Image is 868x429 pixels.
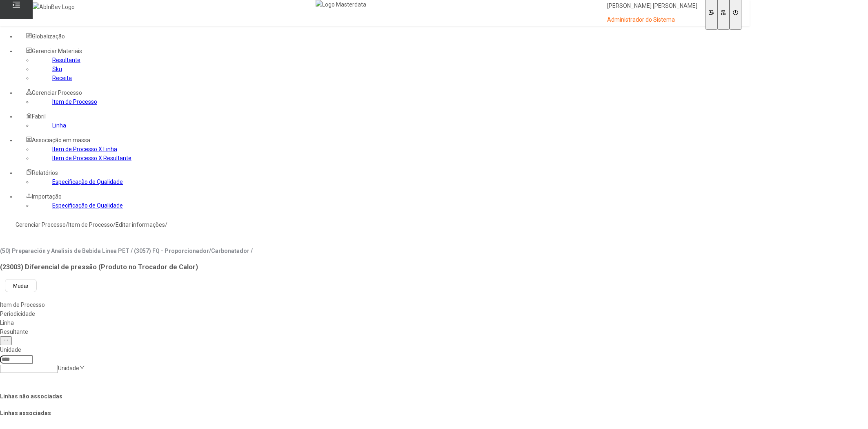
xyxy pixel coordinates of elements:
nz-breadcrumb-separator: / [113,221,116,228]
nz-breadcrumb-separator: / [165,221,167,228]
a: Gerenciar Processo [16,221,66,228]
a: Linha [52,122,66,129]
a: Especificação de Qualidade [52,202,123,209]
a: Item de Processo X Resultante [52,155,131,161]
span: Associação em massa [32,137,90,143]
nz-breadcrumb-separator: / [66,221,68,228]
a: Resultante [52,57,80,63]
nz-select-placeholder: Unidade [58,365,79,371]
a: Item de Processo [52,98,97,105]
span: Mudar [13,283,29,289]
button: Mudar [5,279,37,292]
span: Relatórios [32,170,58,176]
span: Gerenciar Materiais [32,48,82,54]
span: Importação [32,193,62,200]
a: Editar informações [116,221,165,228]
a: Receita [52,75,72,81]
a: Especificação de Qualidade [52,179,123,185]
a: Item de Processo [68,221,113,228]
a: Item de Processo X Linha [52,146,117,152]
a: Sku [52,66,62,72]
span: Gerenciar Processo [32,89,82,96]
span: Fabril [32,113,46,120]
p: [PERSON_NAME] [PERSON_NAME] [607,2,697,10]
span: Globalização [32,33,65,40]
img: AbInBev Logo [33,2,75,11]
p: Administrador do Sistema [607,16,697,24]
